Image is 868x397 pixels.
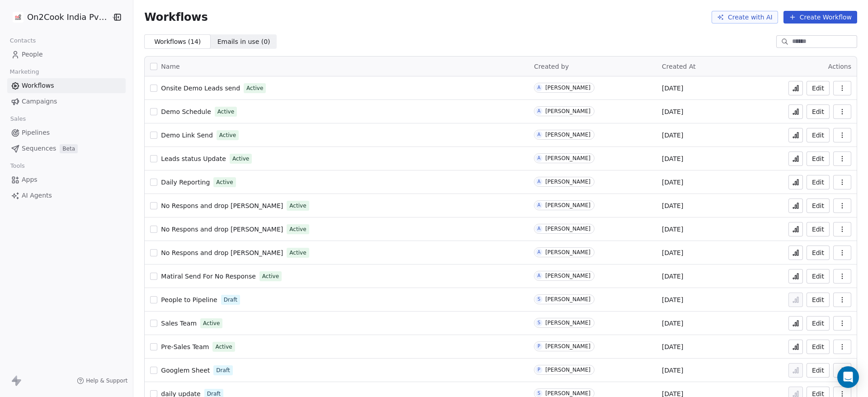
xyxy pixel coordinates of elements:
[161,248,283,257] a: No Respons and drop [PERSON_NAME]
[22,50,43,59] span: People
[86,377,127,384] span: Help & Support
[6,112,30,126] span: Sales
[545,273,590,279] div: [PERSON_NAME]
[545,155,590,161] div: [PERSON_NAME]
[712,11,778,24] button: Create with AI
[545,85,590,91] div: [PERSON_NAME]
[262,272,279,280] span: Active
[217,108,234,116] span: Active
[662,84,683,93] span: [DATE]
[161,132,212,139] span: Demo Link Send
[807,198,830,213] button: Edit
[216,366,230,374] span: Draft
[7,47,126,62] a: People
[783,11,857,24] button: Create Workflow
[837,366,859,388] div: Open Intercom Messenger
[545,320,590,326] div: [PERSON_NAME]
[807,128,830,142] button: Edit
[807,104,830,119] button: Edit
[161,226,283,233] span: No Respons and drop [PERSON_NAME]
[662,295,683,304] span: [DATE]
[538,366,540,373] div: P
[538,319,540,326] div: S
[6,65,43,79] span: Marketing
[11,9,105,25] button: On2Cook India Pvt. Ltd.
[161,155,226,162] span: Leads status Update
[6,34,40,47] span: Contacts
[662,178,683,187] span: [DATE]
[545,202,590,208] div: [PERSON_NAME]
[807,269,830,284] button: Edit
[545,296,590,302] div: [PERSON_NAME]
[289,225,306,233] span: Active
[538,178,541,185] div: A
[161,319,197,328] a: Sales Team
[7,78,126,93] a: Workflows
[534,63,569,70] span: Created by
[13,12,24,23] img: on2cook%20logo-04%20copy.jpg
[161,154,226,163] a: Leads status Update
[77,377,127,384] a: Help & Support
[545,249,590,255] div: [PERSON_NAME]
[60,144,78,153] span: Beta
[215,343,232,351] span: Active
[807,246,830,260] a: Edit
[538,131,541,138] div: A
[662,248,683,257] span: [DATE]
[807,222,830,236] button: Edit
[22,144,56,153] span: Sequences
[807,316,830,331] button: Edit
[662,366,683,375] span: [DATE]
[538,296,540,303] div: S
[22,191,52,200] span: AI Agents
[27,11,109,23] span: On2Cook India Pvt. Ltd.
[232,155,249,163] span: Active
[545,367,590,373] div: [PERSON_NAME]
[7,141,126,156] a: SequencesBeta
[662,272,683,281] span: [DATE]
[161,84,240,93] a: Onsite Demo Leads send
[545,108,590,114] div: [PERSON_NAME]
[246,84,263,92] span: Active
[807,363,830,378] button: Edit
[161,273,255,280] span: Matiral Send For No Response
[662,319,683,328] span: [DATE]
[161,367,210,374] span: Googlem Sheet
[7,188,126,203] a: AI Agents
[828,63,851,70] span: Actions
[662,63,696,70] span: Created At
[161,108,211,115] span: Demo Schedule
[161,320,197,327] span: Sales Team
[538,108,541,115] div: A
[161,178,210,187] a: Daily Reporting
[161,85,240,92] span: Onsite Demo Leads send
[662,342,683,351] span: [DATE]
[662,201,683,210] span: [DATE]
[289,249,306,257] span: Active
[22,97,57,106] span: Campaigns
[807,175,830,189] button: Edit
[662,225,683,234] span: [DATE]
[807,81,830,95] a: Edit
[161,107,211,116] a: Demo Schedule
[807,151,830,166] button: Edit
[161,295,217,304] a: People to Pipeline
[161,225,283,234] a: No Respons and drop [PERSON_NAME]
[216,178,233,186] span: Active
[22,81,54,90] span: Workflows
[161,249,283,256] span: No Respons and drop [PERSON_NAME]
[538,84,541,91] div: A
[7,125,126,140] a: Pipelines
[289,202,306,210] span: Active
[161,62,179,71] span: Name
[545,132,590,138] div: [PERSON_NAME]
[538,202,541,209] div: A
[807,340,830,354] a: Edit
[161,131,212,140] a: Demo Link Send
[161,342,209,351] a: Pre-Sales Team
